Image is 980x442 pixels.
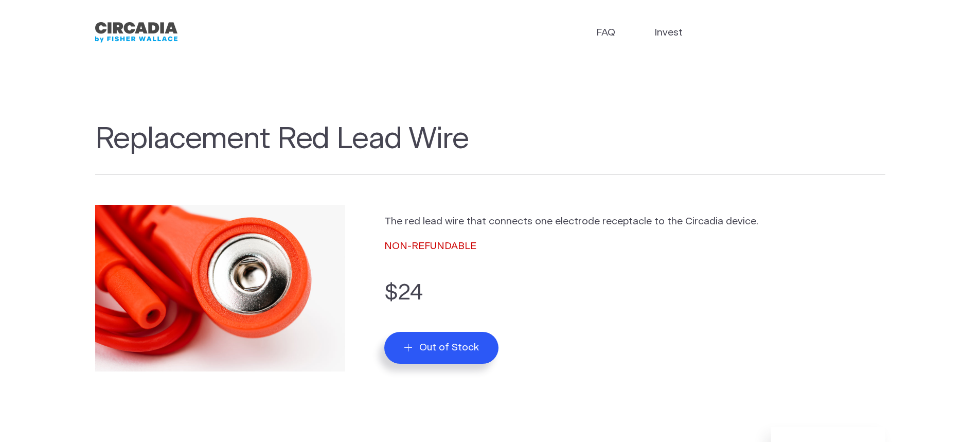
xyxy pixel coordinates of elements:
span: NON-REFUNDABLE [384,241,476,251]
button: Out of Stock [384,332,498,363]
p: $24 [384,276,885,310]
p: The red lead wire that connects one electrode receptacle to the Circadia device. [384,215,839,229]
a: Circadia [95,20,177,45]
span: Out of Stock [419,342,479,353]
h1: Replacement Red Lead Wire [95,122,885,175]
img: Replacement Red Lead Wire [95,205,346,372]
img: circadia_bfw.png [95,20,177,45]
a: FAQ [596,26,615,41]
a: Invest [654,26,683,41]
